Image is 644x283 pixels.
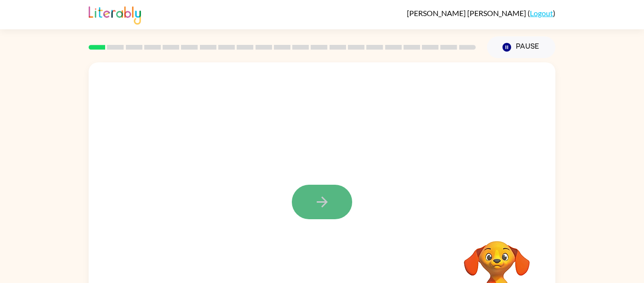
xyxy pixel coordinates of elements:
img: Literably [89,4,141,25]
button: Pause [487,36,555,58]
span: [PERSON_NAME] [PERSON_NAME] [407,9,528,17]
a: Logout [530,9,553,17]
div: ( ) [407,9,555,17]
